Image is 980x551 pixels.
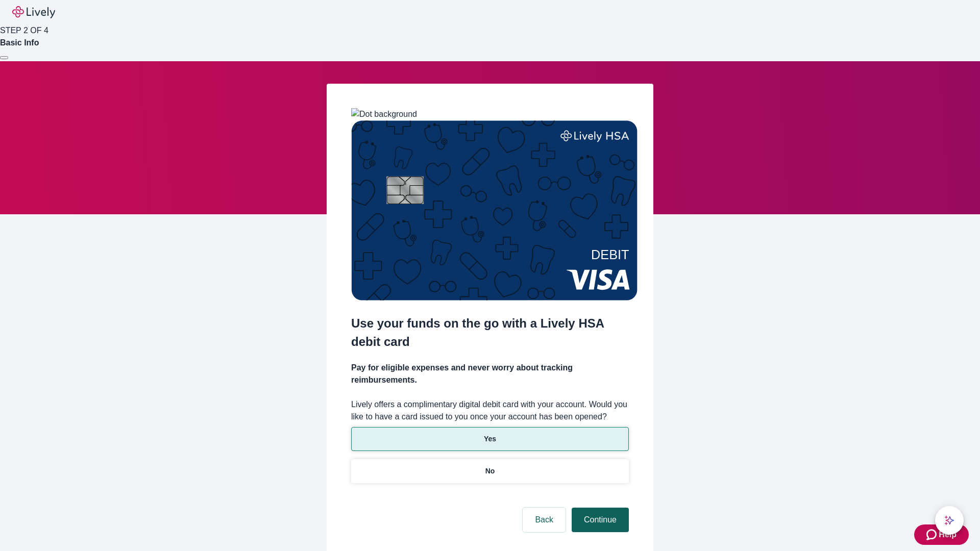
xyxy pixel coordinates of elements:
h4: Pay for eligible expenses and never worry about tracking reimbursements. [351,362,629,386]
label: Lively offers a complimentary digital debit card with your account. Would you like to have a card... [351,398,629,423]
img: Debit card [351,120,638,300]
p: No [485,466,495,477]
button: Yes [351,427,629,451]
svg: Lively AI Assistant [944,515,954,525]
span: Help [939,529,957,541]
button: Back [523,508,566,532]
img: Lively [12,6,55,18]
img: Dot background [351,108,417,120]
button: No [351,459,629,483]
p: Yes [484,434,496,444]
button: Continue [572,508,629,532]
button: chat [935,506,964,535]
button: Zendesk support iconHelp [914,524,969,545]
h2: Use your funds on the go with a Lively HSA debit card [351,314,629,351]
svg: Zendesk support icon [926,529,939,541]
